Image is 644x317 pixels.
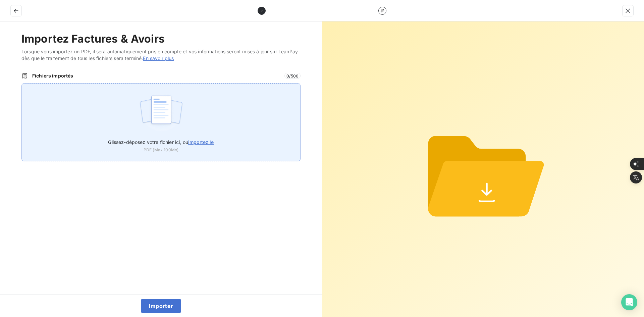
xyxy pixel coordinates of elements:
[143,55,174,61] a: En savoir plus
[21,32,301,46] h2: Importez Factures & Avoirs
[21,48,301,62] span: Lorsque vous importez un PDF, il sera automatiquement pris en compte et vos informations seront m...
[139,92,183,135] img: illustration
[141,299,181,313] button: Importer
[108,139,214,145] span: Glissez-déposez votre fichier ici, ou
[284,73,301,79] span: 0 / 500
[144,147,178,153] span: PDF (Max 100Mo)
[621,294,637,310] div: Open Intercom Messenger
[188,139,214,145] span: importez le
[32,72,280,79] span: Fichiers importés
